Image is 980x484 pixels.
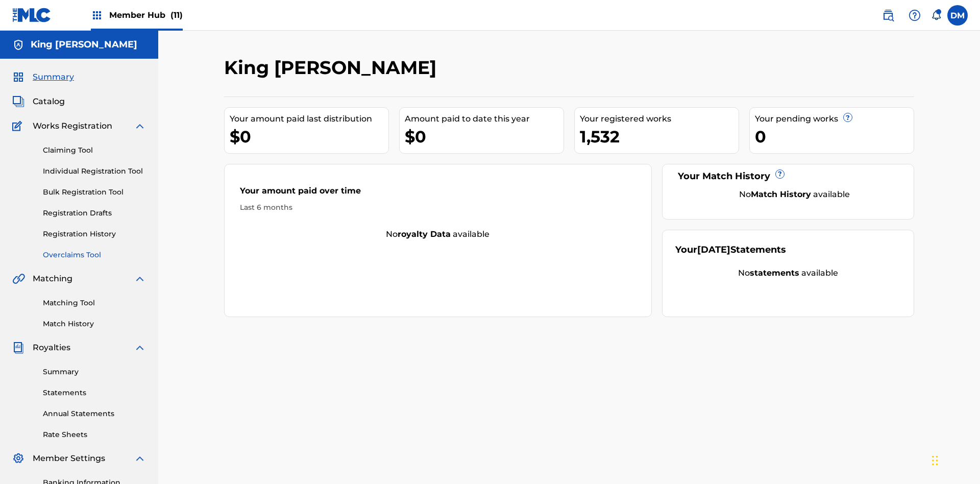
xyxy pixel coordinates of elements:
[904,5,925,26] div: Help
[43,250,146,260] a: Overclaims Tool
[33,120,112,132] span: Works Registration
[12,95,24,108] img: Catalog
[882,9,894,21] img: search
[240,185,636,202] div: Your amount paid over time
[12,342,24,354] img: Royalties
[33,71,74,83] span: Summary
[230,125,388,148] div: $0
[31,39,137,51] h5: King McTesterson
[12,8,52,22] img: MLC Logo
[405,113,563,125] div: Amount paid to date this year
[43,367,146,377] a: Summary
[43,166,146,177] a: Individual Registration Tool
[776,170,784,178] span: ?
[240,202,636,213] div: Last 6 months
[134,120,146,132] img: expand
[43,208,146,219] a: Registration Drafts
[12,452,24,465] img: Member Settings
[947,5,968,26] div: User Menu
[675,267,901,279] div: No available
[12,120,26,132] img: Works Registration
[91,9,103,21] img: Top Rightsholders
[43,388,146,398] a: Statements
[675,170,901,183] div: Your Match History
[33,342,70,354] span: Royalties
[43,298,146,308] a: Matching Tool
[932,445,938,476] div: Drag
[134,273,146,285] img: expand
[12,71,24,83] img: Summary
[230,113,388,125] div: Your amount paid last distribution
[12,95,65,108] a: CatalogCatalog
[580,113,739,125] div: Your registered works
[398,229,451,239] strong: royalty data
[43,319,146,329] a: Match History
[12,273,25,285] img: Matching
[33,452,105,465] span: Member Settings
[33,95,65,108] span: Catalog
[43,145,146,156] a: Claiming Tool
[909,9,921,21] img: help
[43,429,146,440] a: Rate Sheets
[109,9,183,21] span: Member Hub
[170,10,183,20] span: (11)
[12,71,74,83] a: SummarySummary
[931,10,941,20] div: Notifications
[755,125,914,148] div: 0
[43,408,146,419] a: Annual Statements
[580,125,739,148] div: 1,532
[134,342,146,354] img: expand
[134,452,146,465] img: expand
[405,125,563,148] div: $0
[225,228,651,240] div: No available
[33,273,72,285] span: Matching
[844,113,852,122] span: ?
[12,39,24,51] img: Accounts
[929,435,980,484] iframe: Chat Widget
[43,187,146,198] a: Bulk Registration Tool
[878,5,898,26] a: Public Search
[755,113,914,125] div: Your pending works
[688,188,901,201] div: No available
[751,189,811,199] strong: Match History
[43,229,146,239] a: Registration History
[697,244,730,255] span: [DATE]
[750,268,799,278] strong: statements
[224,56,442,79] h2: King [PERSON_NAME]
[675,243,786,257] div: Your Statements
